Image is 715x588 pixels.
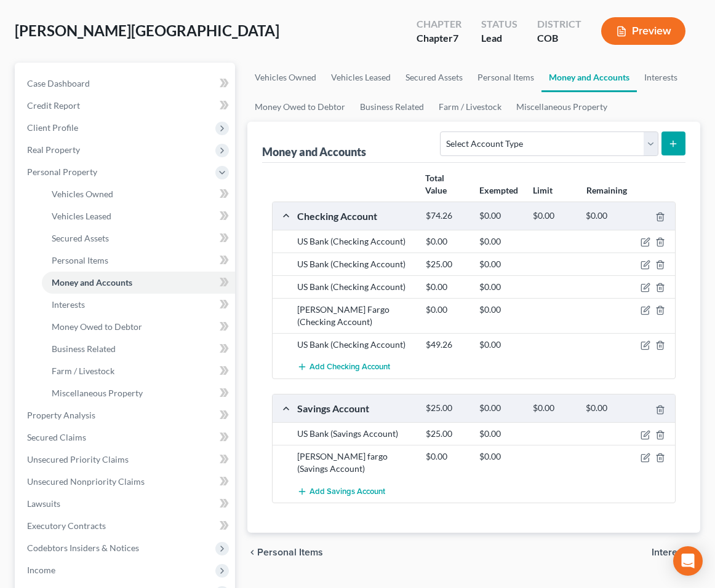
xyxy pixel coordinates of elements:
a: Farm / Livestock [431,92,509,122]
a: Money and Accounts [42,272,235,294]
span: Personal Items [257,547,323,557]
div: US Bank (Checking Account) [291,258,420,270]
div: COB [537,31,581,45]
div: $0.00 [473,258,527,270]
a: Secured Assets [42,227,235,249]
a: Business Related [42,338,235,360]
div: US Bank (Checking Account) [291,339,420,351]
strong: Limit [533,185,553,195]
span: Unsecured Priority Claims [27,454,129,465]
div: $0.00 [473,281,527,293]
a: Money Owed to Debtor [247,92,353,122]
a: Unsecured Priority Claims [17,449,235,471]
a: Interests [637,63,685,92]
div: Open Intercom Messenger [673,546,703,576]
div: Savings Account [291,402,420,415]
span: Vehicles Leased [52,211,111,221]
div: $25.00 [420,402,473,414]
a: Executory Contracts [17,515,235,537]
a: Money Owed to Debtor [42,316,235,338]
a: Unsecured Nonpriority Claims [17,471,235,493]
div: $25.00 [420,428,473,440]
div: $0.00 [420,450,473,463]
div: $0.00 [473,210,527,222]
button: Add Checking Account [297,356,390,378]
a: Money and Accounts [541,63,637,92]
span: Interests [652,547,690,557]
div: [PERSON_NAME] Fargo (Checking Account) [291,304,420,328]
span: Personal Property [27,167,97,177]
div: Status [481,17,517,31]
span: Secured Assets [52,233,109,243]
strong: Exempted [479,185,518,195]
a: Personal Items [42,249,235,272]
button: chevron_left Personal Items [247,547,323,557]
div: $25.00 [420,258,473,270]
span: [PERSON_NAME][GEOGRAPHIC_DATA] [15,22,279,39]
a: Vehicles Leased [324,63,398,92]
a: Vehicles Owned [42,183,235,205]
span: Personal Items [52,255,108,265]
span: Income [27,565,55,575]
div: $0.00 [420,235,473,248]
button: Interests chevron_right [652,547,700,557]
div: $74.26 [420,210,473,222]
span: Add Checking Account [310,363,390,372]
div: $0.00 [420,281,473,293]
a: Lawsuits [17,493,235,515]
strong: Total Value [425,173,447,195]
a: Credit Report [17,95,235,117]
div: Chapter [417,17,461,31]
span: Money Owed to Debtor [52,321,142,332]
i: chevron_left [247,547,257,557]
span: Unsecured Nonpriority Claims [27,476,145,487]
div: US Bank (Checking Account) [291,281,420,293]
div: $0.00 [580,402,633,414]
a: Property Analysis [17,404,235,426]
div: US Bank (Savings Account) [291,428,420,440]
div: Chapter [417,31,461,45]
span: Vehicles Owned [52,189,113,199]
a: Secured Claims [17,426,235,449]
span: Add Savings Account [310,487,385,496]
span: Credit Report [27,100,80,111]
span: Real Property [27,144,80,155]
button: Preview [601,17,685,45]
div: $0.00 [473,304,527,316]
span: Farm / Livestock [52,366,114,376]
a: Secured Assets [398,63,470,92]
a: Case Dashboard [17,73,235,95]
a: Business Related [353,92,431,122]
div: [PERSON_NAME] fargo (Savings Account) [291,450,420,475]
a: Interests [42,294,235,316]
div: US Bank (Checking Account) [291,235,420,248]
span: Lawsuits [27,498,60,509]
div: $0.00 [580,210,633,222]
div: Checking Account [291,210,420,222]
span: Miscellaneous Property [52,388,143,398]
span: Business Related [52,343,116,354]
a: Miscellaneous Property [509,92,615,122]
div: $0.00 [527,210,580,222]
span: Case Dashboard [27,78,90,88]
span: Codebtors Insiders & Notices [27,543,139,553]
strong: Remaining [586,185,627,195]
a: Vehicles Leased [42,205,235,227]
div: $0.00 [473,450,527,463]
span: 7 [453,32,458,44]
div: $0.00 [473,402,527,414]
span: Client Profile [27,122,78,133]
div: $0.00 [420,304,473,316]
button: Add Savings Account [297,480,385,503]
span: Secured Claims [27,432,86,442]
div: $0.00 [527,402,580,414]
div: District [537,17,581,31]
span: Property Analysis [27,410,95,420]
a: Personal Items [470,63,541,92]
div: $0.00 [473,339,527,351]
a: Farm / Livestock [42,360,235,382]
div: $0.00 [473,235,527,248]
span: Money and Accounts [52,277,132,288]
div: $49.26 [420,339,473,351]
a: Vehicles Owned [247,63,324,92]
